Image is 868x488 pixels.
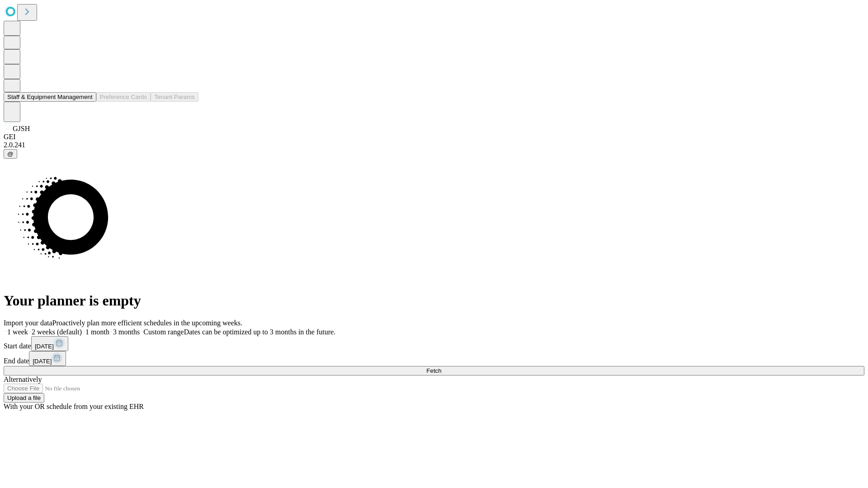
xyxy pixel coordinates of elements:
div: End date [4,351,864,366]
button: Staff & Equipment Management [4,92,96,102]
span: Proactively plan more efficient schedules in the upcoming weeks. [52,319,242,327]
button: [DATE] [29,351,66,366]
span: 3 months [113,328,140,336]
button: Preference Cards [96,92,151,102]
span: 2 weeks (default) [32,328,82,336]
span: @ [7,150,14,157]
span: [DATE] [35,343,54,350]
span: Fetch [426,367,441,374]
span: With your OR schedule from your existing EHR [4,403,144,410]
div: 2.0.241 [4,141,864,149]
span: 1 week [7,328,28,336]
span: 1 month [85,328,109,336]
span: Dates can be optimized up to 3 months in the future. [184,328,335,336]
h1: Your planner is empty [4,292,864,309]
button: Tenant Params [151,92,198,102]
div: GEI [4,133,864,141]
span: GJSH [13,125,30,132]
button: @ [4,149,17,159]
button: Fetch [4,366,864,375]
button: [DATE] [31,336,68,351]
span: Import your data [4,319,52,327]
span: Alternatively [4,375,42,383]
span: Custom range [143,328,184,336]
div: Start date [4,336,864,351]
span: [DATE] [33,358,52,365]
button: Upload a file [4,393,44,403]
